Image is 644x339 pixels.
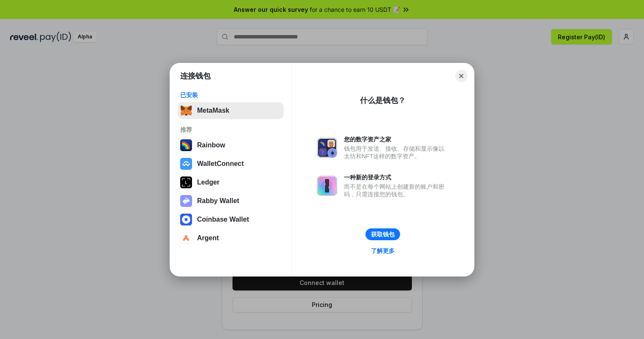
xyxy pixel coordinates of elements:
div: MetaMask [197,107,229,114]
button: Rainbow [178,137,284,154]
img: svg+xml,%3Csvg%20width%3D%2228%22%20height%3D%2228%22%20viewBox%3D%220%200%2028%2028%22%20fill%3D... [180,158,192,170]
button: 获取钱包 [365,228,400,240]
div: 已安装 [180,91,281,99]
button: Rabby Wallet [178,193,284,209]
img: svg+xml,%3Csvg%20xmlns%3D%22http%3A%2F%2Fwww.w3.org%2F2000%2Fsvg%22%20fill%3D%22none%22%20viewBox... [317,176,337,196]
div: 您的数字资产之家 [344,136,449,143]
div: 获取钱包 [371,231,395,238]
h1: 连接钱包 [180,71,211,81]
div: 什么是钱包？ [360,95,406,106]
button: Argent [178,230,284,247]
button: Close [455,70,467,82]
div: 推荐 [180,126,281,133]
img: svg+xml,%3Csvg%20width%3D%2228%22%20height%3D%2228%22%20viewBox%3D%220%200%2028%2028%22%20fill%3D... [180,232,192,244]
div: 钱包用于发送、接收、存储和显示像以太坊和NFT这样的数字资产。 [344,145,449,160]
button: MetaMask [178,102,284,119]
img: svg+xml,%3Csvg%20fill%3D%22none%22%20height%3D%2233%22%20viewBox%3D%220%200%2035%2033%22%20width%... [180,105,192,117]
button: WalletConnect [178,155,284,172]
img: svg+xml,%3Csvg%20xmlns%3D%22http%3A%2F%2Fwww.w3.org%2F2000%2Fsvg%22%20fill%3D%22none%22%20viewBox... [180,195,192,207]
div: 而不是在每个网站上创建新的账户和密码，只需连接您的钱包。 [344,183,449,198]
div: Coinbase Wallet [197,216,249,223]
div: Rainbow [197,141,225,149]
img: svg+xml,%3Csvg%20width%3D%2228%22%20height%3D%2228%22%20viewBox%3D%220%200%2028%2028%22%20fill%3D... [180,214,192,225]
button: Ledger [178,174,284,191]
div: Ledger [197,179,219,186]
div: Argent [197,234,219,242]
div: 了解更多 [371,247,395,255]
a: 了解更多 [366,245,400,256]
div: Rabby Wallet [197,197,239,205]
img: svg+xml,%3Csvg%20xmlns%3D%22http%3A%2F%2Fwww.w3.org%2F2000%2Fsvg%22%20fill%3D%22none%22%20viewBox... [317,138,337,158]
button: Coinbase Wallet [178,211,284,228]
div: WalletConnect [197,160,244,168]
img: svg+xml,%3Csvg%20xmlns%3D%22http%3A%2F%2Fwww.w3.org%2F2000%2Fsvg%22%20width%3D%2228%22%20height%3... [180,176,192,188]
div: 一种新的登录方式 [344,174,449,181]
img: svg+xml,%3Csvg%20width%3D%22120%22%20height%3D%22120%22%20viewBox%3D%220%200%20120%20120%22%20fil... [180,139,192,151]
